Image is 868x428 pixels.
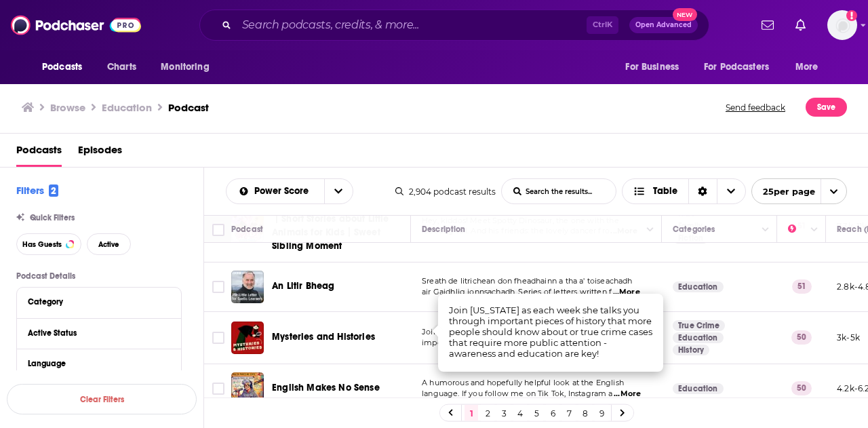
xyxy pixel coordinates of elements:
[673,281,724,292] a: Education
[578,405,592,421] a: 8
[546,405,559,421] a: 6
[790,14,811,37] a: Show notifications dropdown
[226,187,324,196] button: open menu
[622,178,746,204] h2: Choose View
[33,54,100,80] button: open menu
[42,58,82,77] span: Podcasts
[614,389,641,400] span: ...More
[625,58,679,77] span: For Business
[704,58,769,77] span: For Podcasters
[78,139,122,167] a: Episodes
[272,381,380,395] a: English Makes No Sense
[422,338,612,347] span: important pieces of history that more people shou
[212,332,224,344] span: Toggle select row
[786,54,835,80] button: open menu
[653,187,677,196] span: Table
[272,330,375,344] a: Mysteries and Histories
[673,8,697,21] span: New
[28,359,161,368] div: Language
[806,222,823,238] button: Column Actions
[272,331,375,343] span: Mysteries and Histories
[11,12,141,38] img: Podchaser - Follow, Share and Rate Podcasts
[49,184,58,197] span: 2
[595,405,608,421] a: 9
[465,405,478,421] a: 1
[757,222,774,238] button: Column Actions
[237,14,587,36] input: Search podcasts, credits, & more...
[16,233,81,255] button: Has Guests
[161,58,209,77] span: Monitoring
[231,221,263,237] div: Podcast
[272,382,380,393] span: English Makes No Sense
[98,54,144,80] a: Charts
[422,378,624,387] span: A humorous and hopefully helpful look at the English
[756,14,779,37] a: Show notifications dropdown
[422,287,612,296] span: air Gaidhlig ionnsachadh. Series of letters written f
[449,305,652,359] span: Join [US_STATE] as each week she talks you through important pieces of history that more people s...
[22,241,62,248] span: Has Guests
[87,233,131,255] button: Active
[722,98,789,117] button: Send feedback
[629,17,698,33] button: Open AdvancedNew
[673,221,715,237] div: Categories
[28,293,170,310] button: Category
[791,381,812,395] p: 50
[513,405,527,421] a: 4
[613,287,640,298] span: ...More
[98,241,119,248] span: Active
[226,178,353,204] h2: Choose List sort
[837,332,860,343] p: 3k-5k
[7,384,197,414] button: Clear Filters
[50,101,85,114] a: Browse
[827,10,857,40] span: Logged in as headlandconsultancy
[231,322,264,354] img: Mysteries and Histories
[587,16,618,34] span: Ctrl K
[806,98,847,117] button: Save
[827,10,857,40] button: Show profile menu
[28,297,161,307] div: Category
[788,221,807,237] div: Power Score
[530,405,543,421] a: 5
[231,372,264,405] img: English Makes No Sense
[30,213,75,222] span: Quick Filters
[199,9,709,41] div: Search podcasts, credits, & more...
[422,276,633,286] span: Sreath de litrichean don fheadhainn a tha a' toiseachadh
[28,324,170,341] button: Active Status
[168,101,209,114] h3: Podcast
[422,327,623,336] span: Join [US_STATE] as each week she talks you through
[272,279,334,293] a: An Litir Bheag
[673,332,724,343] a: Education
[673,383,724,394] a: Education
[254,187,313,196] span: Power Score
[16,271,182,281] p: Podcast Details
[212,281,224,293] span: Toggle select row
[497,405,511,421] a: 3
[151,54,226,80] button: open menu
[102,101,152,114] h1: Education
[616,54,696,80] button: open menu
[422,221,465,237] div: Description
[792,279,812,293] p: 51
[481,405,494,421] a: 2
[791,330,812,344] p: 50
[695,54,789,80] button: open menu
[212,383,224,395] span: Toggle select row
[673,320,725,331] a: True Crime
[28,355,170,372] button: Language
[231,271,264,303] img: An Litir Bheag
[846,10,857,21] svg: Add a profile image
[324,179,353,203] button: open menu
[635,22,692,28] span: Open Advanced
[395,187,496,197] div: 2,904 podcast results
[422,389,613,398] span: language. If you follow me on Tik Tok, Instagram a
[107,58,136,77] span: Charts
[562,405,576,421] a: 7
[16,139,62,167] a: Podcasts
[827,10,857,40] img: User Profile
